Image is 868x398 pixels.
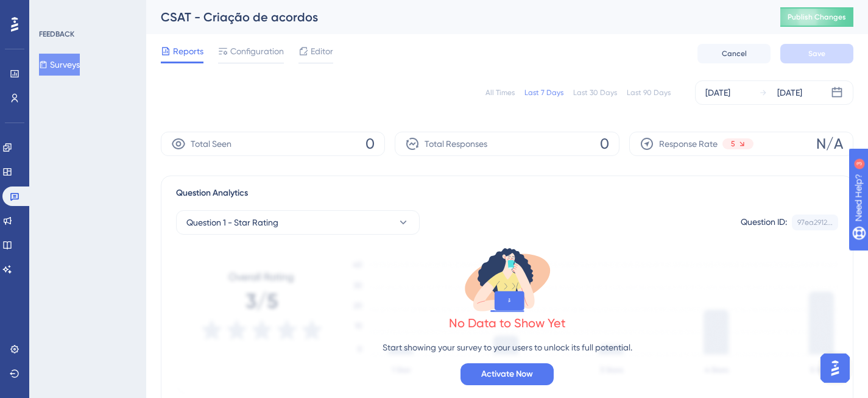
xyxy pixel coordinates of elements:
[161,9,750,26] div: CSAT - Criação de acordos
[186,215,278,230] span: Question 1 - Star Rating
[383,340,632,355] p: Start showing your survey to your users to unlock its full potential.
[39,29,74,39] div: FEEDBACK
[176,210,420,235] button: Question 1 - Star Rating
[780,7,853,27] button: Publish Changes
[722,49,747,59] span: Cancel
[191,137,231,151] span: Total Seen
[425,137,487,151] span: Total Responses
[230,44,284,59] span: Configuration
[311,44,333,59] span: Editor
[460,363,554,385] button: Activate Now
[797,218,833,227] div: 97ea2912...
[697,44,771,63] button: Cancel
[600,134,609,154] span: 0
[39,54,80,76] button: Surveys
[780,44,853,63] button: Save
[85,6,88,16] div: 3
[788,12,846,22] span: Publish Changes
[627,88,671,98] div: Last 90 Days
[817,350,853,386] iframe: UserGuiding AI Assistant Launcher
[705,85,730,100] div: [DATE]
[29,3,76,18] span: Need Help?
[731,139,735,149] span: 5
[173,44,203,59] span: Reports
[816,134,843,154] span: N/A
[524,88,563,98] div: Last 7 Days
[481,367,533,382] span: Activate Now
[659,137,718,151] span: Response Rate
[485,88,515,98] div: All Times
[777,85,802,100] div: [DATE]
[573,88,617,98] div: Last 30 Days
[365,134,375,154] span: 0
[176,186,248,201] span: Question Analytics
[808,49,825,59] span: Save
[741,215,787,230] div: Question ID:
[449,314,566,332] div: No Data to Show Yet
